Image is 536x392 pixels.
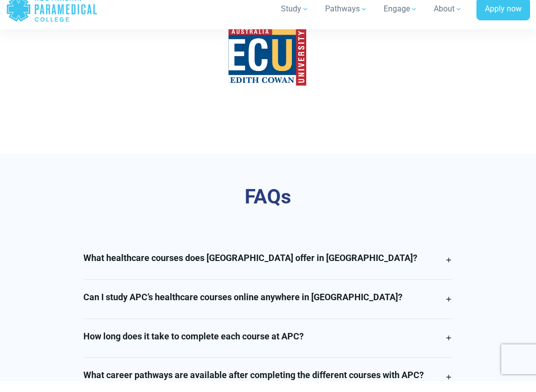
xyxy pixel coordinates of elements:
[83,252,453,290] a: What healthcare courses does [GEOGRAPHIC_DATA] offer in [GEOGRAPHIC_DATA]?
[476,9,530,32] a: Apply now
[378,6,424,34] a: Engage
[83,381,424,392] h4: What career pathways are available after completing the different courses with APC?
[275,6,315,34] a: Study
[223,32,313,101] img: Edith Cowan University logo
[83,303,402,314] h4: Can I study APC’s healthcare courses online anywhere in [GEOGRAPHIC_DATA]?
[428,6,469,34] a: About
[45,196,491,220] div: FAQs
[319,6,374,34] a: Pathways
[83,342,304,353] h4: How long does it take to complete each course at APC?
[83,330,453,369] a: How long does it take to complete each course at APC?
[83,291,453,329] a: Can I study APC’s healthcare courses online anywhere in [GEOGRAPHIC_DATA]?
[6,4,98,36] a: Australian Paramedical College
[83,263,417,274] h4: What healthcare courses does [GEOGRAPHIC_DATA] offer in [GEOGRAPHIC_DATA]?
